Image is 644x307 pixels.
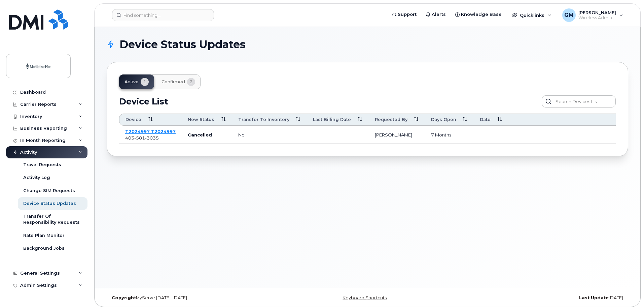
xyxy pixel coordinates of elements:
[579,295,609,300] strong: Last Update
[126,117,141,123] span: Device
[182,126,232,144] td: Cancelled
[187,78,195,86] span: 2
[125,129,176,134] a: T2024997 T2024997
[431,117,456,123] span: Days Open
[425,126,474,144] td: 7 months
[238,117,289,123] span: Transfer to inventory
[134,135,145,141] span: 581
[375,117,407,123] span: Requested By
[480,117,491,123] span: Date
[188,117,214,123] span: New Status
[542,95,616,108] input: Search Devices List...
[454,295,628,301] div: [DATE]
[107,295,281,301] div: MyServe [DATE]–[DATE]
[313,117,351,123] span: Last Billing Date
[343,295,387,300] a: Keyboard Shortcuts
[145,135,159,141] span: 3035
[369,126,425,144] td: [PERSON_NAME]
[125,135,159,141] span: 403
[119,96,168,106] h2: Device List
[119,39,246,50] span: Device Status Updates
[232,126,307,144] td: no
[162,79,185,85] span: Confirmed
[112,295,136,300] strong: Copyright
